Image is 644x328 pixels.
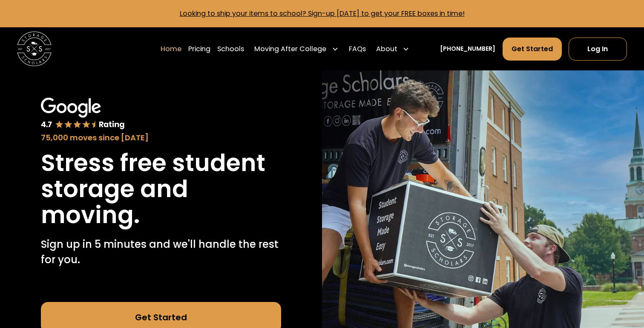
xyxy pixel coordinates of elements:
[440,44,495,53] a: [PHONE_NUMBER]
[180,9,465,18] a: Looking to ship your items to school? Sign-up [DATE] to get your FREE boxes in time!
[503,38,562,61] a: Get Started
[17,32,52,66] a: home
[251,37,342,61] div: Moving After College
[376,44,397,54] div: About
[217,37,244,61] a: Schools
[254,44,326,54] div: Moving After College
[41,150,281,228] h1: Stress free student storage and moving.
[373,37,413,61] div: About
[349,37,366,61] a: FAQs
[41,98,125,130] img: Google 4.7 star rating
[188,37,210,61] a: Pricing
[569,38,627,61] a: Log In
[161,37,181,61] a: Home
[41,132,281,143] div: 75,000 moves since [DATE]
[17,32,52,66] img: Storage Scholars main logo
[41,237,281,267] p: Sign up in 5 minutes and we'll handle the rest for you.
